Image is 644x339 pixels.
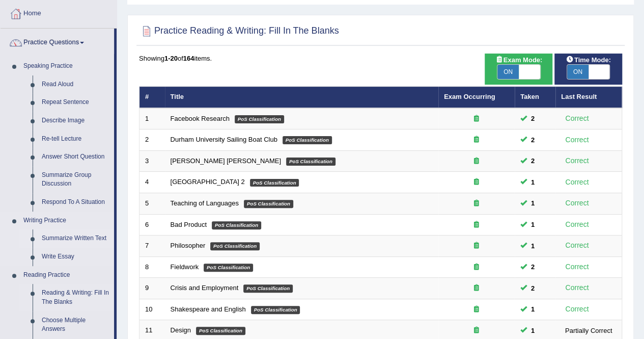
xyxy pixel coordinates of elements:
[139,54,622,63] div: Showing of items.
[171,221,207,228] a: Bad Product
[171,305,246,313] a: Shakespeare and English
[555,87,622,108] th: Last Result
[139,236,165,257] td: 7
[37,311,114,338] a: Choose Multiple Answers
[139,129,165,151] td: 2
[37,112,114,130] a: Describe Image
[243,284,293,293] em: PoS Classification
[183,55,194,62] b: 164
[527,241,539,251] span: You can still take this question
[212,221,261,229] em: PoS Classification
[171,326,191,334] a: Design
[139,299,165,320] td: 10
[561,134,593,146] div: Correct
[562,55,615,65] span: Time Mode:
[19,57,114,75] a: Speaking Practice
[561,261,593,273] div: Correct
[283,136,332,144] em: PoS Classification
[204,264,253,272] em: PoS Classification
[561,197,593,209] div: Correct
[37,166,114,193] a: Summarize Group Discussion
[561,282,593,294] div: Correct
[171,242,206,249] a: Philosopher
[444,93,495,100] a: Exam Occurring
[165,87,438,108] th: Title
[37,229,114,248] a: Summarize Written Text
[171,157,281,165] a: [PERSON_NAME] [PERSON_NAME]
[251,306,300,314] em: PoS Classification
[139,87,165,108] th: #
[444,157,509,166] div: Exam occurring question
[444,305,509,315] div: Exam occurring question
[250,179,299,187] em: PoS Classification
[527,198,539,208] span: You can still take this question
[515,87,555,108] th: Taken
[37,193,114,212] a: Respond To A Situation
[164,55,178,62] b: 1-20
[527,262,539,272] span: You can still take this question
[210,242,260,250] em: PoS Classification
[561,113,593,124] div: Correct
[527,135,539,145] span: You can still take this question
[171,199,239,207] a: Teaching of Languages
[444,114,509,124] div: Exam occurring question
[527,219,539,230] span: You can still take this question
[561,155,593,167] div: Correct
[171,263,199,271] a: Fieldwork
[561,219,593,230] div: Correct
[37,130,114,148] a: Re-tell Lecture
[561,176,593,188] div: Correct
[139,214,165,236] td: 6
[37,284,114,311] a: Reading & Writing: Fill In The Blanks
[527,155,539,166] span: You can still take this question
[139,150,165,172] td: 3
[527,113,539,124] span: You can still take this question
[444,199,509,208] div: Exam occurring question
[444,177,509,187] div: Exam occurring question
[171,284,239,292] a: Crisis and Employment
[37,148,114,166] a: Answer Short Question
[444,220,509,230] div: Exam occurring question
[444,326,509,335] div: Exam occurring question
[244,200,293,208] em: PoS Classification
[19,212,114,230] a: Writing Practice
[567,65,589,79] span: ON
[171,115,230,122] a: Facebook Research
[139,108,165,129] td: 1
[19,266,114,284] a: Reading Practice
[37,93,114,112] a: Repeat Sentence
[491,55,546,65] span: Exam Mode:
[444,241,509,251] div: Exam occurring question
[444,135,509,145] div: Exam occurring question
[497,65,519,79] span: ON
[196,327,245,335] em: PoS Classification
[139,23,339,39] h2: Practice Reading & Writing: Fill In The Blanks
[561,303,593,315] div: Correct
[139,256,165,278] td: 8
[286,158,335,166] em: PoS Classification
[527,304,539,315] span: You can still take this question
[444,263,509,272] div: Exam occurring question
[139,278,165,299] td: 9
[1,29,114,54] a: Practice Questions
[561,240,593,251] div: Correct
[171,136,277,143] a: Durham University Sailing Boat Club
[444,283,509,293] div: Exam occurring question
[171,178,245,186] a: [GEOGRAPHIC_DATA] 2
[37,75,114,94] a: Read Aloud
[561,325,616,336] div: Partially Correct
[527,177,539,188] span: You can still take this question
[139,193,165,215] td: 5
[37,248,114,266] a: Write Essay
[527,283,539,294] span: You can still take this question
[485,54,552,85] div: Show exams occurring in exams
[527,325,539,336] span: You can still take this question
[235,115,284,123] em: PoS Classification
[139,172,165,193] td: 4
